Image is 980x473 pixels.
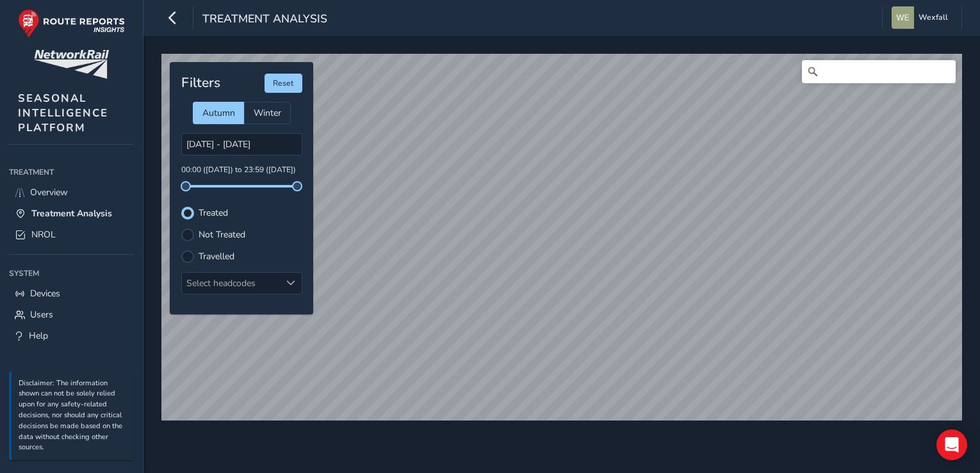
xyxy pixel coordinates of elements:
label: Not Treated [199,230,245,239]
span: Help [29,330,48,342]
label: Travelled [199,252,234,261]
span: Treatment Analysis [31,207,112,220]
button: Reset [265,74,302,93]
button: Wexfall [892,6,952,29]
span: Wexfall [919,6,948,29]
span: Users [30,309,53,321]
div: Select headcodes [182,273,281,294]
a: Overview [9,182,134,203]
span: Devices [30,287,60,300]
div: Autumn [193,102,244,124]
span: NROL [31,228,56,241]
a: Help [9,325,134,346]
div: Treatment [9,163,134,182]
img: diamond-layout [892,6,914,29]
p: 00:00 ([DATE]) to 23:59 ([DATE]) [181,164,302,176]
div: Open Intercom Messenger [936,429,967,460]
div: Winter [244,102,291,124]
span: Treatment Analysis [202,11,327,29]
canvas: Map [161,54,962,421]
span: Overview [30,186,68,198]
a: Devices [9,283,134,304]
input: Search [802,60,956,83]
span: Autumn [202,107,235,119]
a: NROL [9,224,134,245]
p: Disclaimer: The information shown can not be solely relied upon for any safety-related decisions,... [19,378,127,454]
div: System [9,264,134,283]
span: SEASONAL INTELLIGENCE PLATFORM [18,91,108,135]
a: Users [9,304,134,325]
img: customer logo [34,50,109,79]
h4: Filters [181,75,220,91]
img: rr logo [18,9,125,38]
a: Treatment Analysis [9,203,134,224]
span: Winter [254,107,281,119]
label: Treated [199,209,228,218]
